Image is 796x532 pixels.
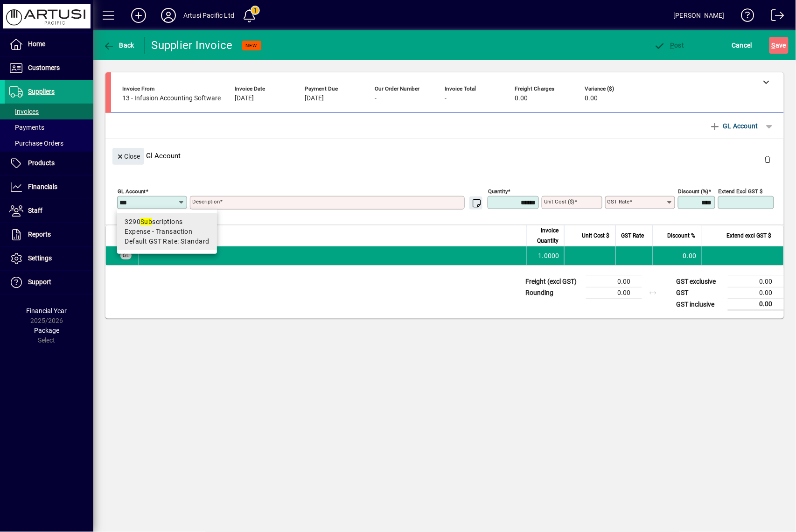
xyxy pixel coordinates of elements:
span: Package [34,327,59,334]
span: Back [103,42,134,49]
span: - [375,95,377,102]
mat-option: 3290 Subscriptions [117,213,216,250]
span: P [670,42,675,49]
div: Supplier Invoice [152,38,233,53]
button: Cancel [730,37,755,54]
mat-label: GL Account [118,188,146,195]
button: Profile [154,7,183,24]
span: [DATE] [305,95,324,102]
div: [PERSON_NAME] [674,8,725,23]
a: Support [5,271,93,294]
button: Close [112,148,144,165]
app-page-header-button: Back [93,37,145,54]
span: [DATE] [235,95,254,102]
a: Staff [5,199,93,223]
app-page-header-button: Close [110,152,147,160]
span: Cancel [732,38,753,53]
span: 0.00 [515,95,528,102]
td: 0.00 [653,246,701,265]
span: Staff [28,207,42,214]
a: Payments [5,119,93,135]
span: Settings [28,254,52,262]
button: Delete [757,148,779,170]
span: Payments [9,124,44,131]
span: NEW [246,42,258,49]
a: Customers [5,56,93,80]
a: Home [5,33,93,56]
span: Financials [28,183,57,190]
span: Suppliers [28,88,55,95]
td: GST exclusive [672,276,728,287]
a: Reports [5,223,93,246]
span: Discount % [668,231,696,241]
span: Support [28,278,51,286]
span: - [445,95,447,102]
td: 0.00 [586,276,642,287]
mat-label: Discount (%) [678,188,709,195]
button: Back [101,37,137,54]
span: Financial Year [27,307,67,315]
span: GL [123,253,129,258]
span: Customers [28,64,60,71]
span: Invoice Quantity [533,225,559,246]
span: 13 - Infusion Accounting Software [122,95,221,102]
a: Financials [5,175,93,199]
button: Add [124,7,154,24]
td: 0.00 [586,287,642,299]
span: ave [772,38,786,53]
span: ost [654,42,684,49]
span: Reports [28,231,51,238]
span: Close [116,149,140,164]
span: Expense - Transaction [125,227,192,237]
td: 0.00 [728,276,784,287]
span: Default GST Rate: Standard [125,237,209,246]
span: GST Rate [621,231,644,241]
span: S [772,42,775,49]
td: Freight (excl GST) [521,276,586,287]
span: 0.00 [585,95,598,102]
div: Gl Account [105,139,784,173]
app-page-header-button: Delete [757,155,779,163]
span: Extend excl GST $ [727,231,772,241]
a: Purchase Orders [5,135,93,151]
a: Settings [5,247,93,270]
mat-label: Unit Cost ($) [544,198,574,205]
em: Sub [140,218,152,225]
td: 0.00 [728,287,784,299]
td: GST inclusive [672,299,728,310]
span: Home [28,40,45,48]
div: 3290 scriptions [125,217,209,227]
mat-label: GST rate [607,198,630,205]
div: Artusi Pacific Ltd [183,8,234,23]
mat-label: Extend excl GST $ [719,188,763,195]
span: Products [28,159,55,167]
button: Save [769,37,789,54]
mat-label: Quantity [488,188,508,195]
td: Rounding [521,287,586,299]
a: Logout [764,2,784,32]
td: 0.00 [728,299,784,310]
a: Products [5,152,93,175]
mat-label: Description [192,198,220,205]
td: GST [672,287,728,299]
a: Knowledge Base [734,2,754,32]
td: 1.0000 [527,246,564,265]
span: Invoices [9,108,39,115]
a: Invoices [5,104,93,119]
button: Post [652,37,687,54]
span: Unit Cost $ [582,231,610,241]
span: Purchase Orders [9,140,63,147]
